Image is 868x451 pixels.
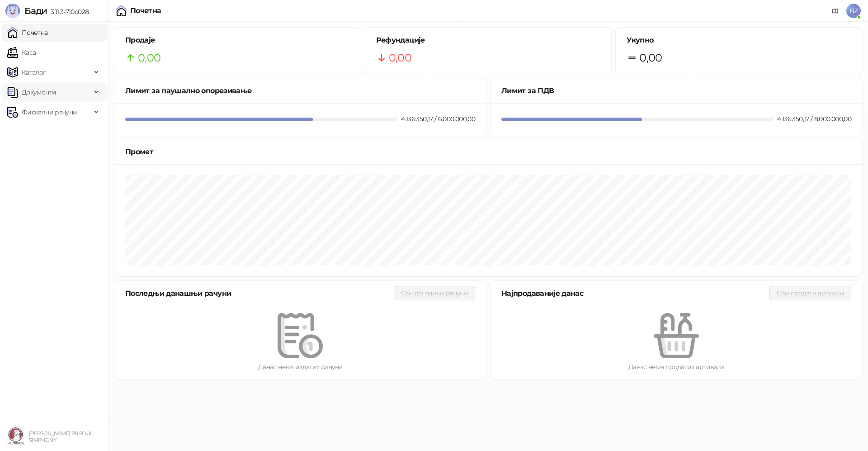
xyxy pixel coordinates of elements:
div: Данас нема издатих рачуна [129,362,472,372]
button: Сви данашњи рачуни [394,286,475,300]
div: Промет [125,146,851,157]
span: Фискални рачуни [22,103,77,121]
a: Каса [7,43,36,62]
span: 0,00 [389,49,411,66]
h5: Продаје [125,35,350,46]
span: 0,00 [138,49,160,66]
span: 3.11.3-710c028 [47,8,89,16]
span: Каталог [22,63,46,81]
span: Документи [22,83,56,101]
a: Документација [828,4,843,18]
small: [PERSON_NAME] PR SOUL SIMPHONY [29,430,93,443]
div: Последњи данашњи рачуни [125,288,394,299]
a: Почетна [7,24,48,42]
div: Најпродаваније данас [501,288,769,299]
img: Logo [5,4,20,18]
span: 0,00 [639,49,662,66]
h5: Укупно [627,35,851,46]
h5: Рефундације [376,35,601,46]
div: 4.136.350,17 / 6.000.000,00 [399,114,477,124]
div: Лимит за ПДВ [501,85,851,96]
span: BZ [846,4,861,18]
div: 4.136.350,17 / 8.000.000,00 [775,114,853,124]
span: Бади [24,5,47,16]
div: Лимит за паушално опорезивање [125,85,475,96]
button: Сви продати артикли [769,286,851,300]
div: Почетна [130,7,161,14]
div: Данас нема продатих артикала [505,362,848,372]
img: 64x64-companyLogo-e418d1b2-359f-4ec1-b51f-8de31370409e.png [7,427,25,446]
